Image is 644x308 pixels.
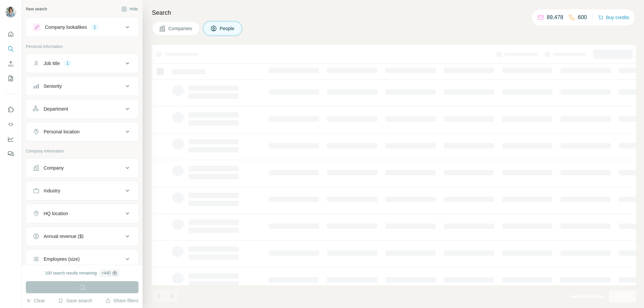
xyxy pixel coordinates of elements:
[578,13,587,21] p: 600
[26,148,139,154] p: Company information
[5,118,16,130] button: Use Surfe API
[117,4,143,14] button: Hide
[598,13,629,22] button: Buy credits
[26,101,138,117] button: Department
[5,28,16,40] button: Quick start
[26,78,138,94] button: Seniority
[44,83,62,89] div: Seniority
[45,269,119,277] div: 100 search results remaining
[5,7,16,17] img: Avatar
[26,205,138,222] button: HQ location
[26,124,138,140] button: Personal location
[91,24,99,30] div: 1
[5,43,16,55] button: Search
[547,13,563,21] p: 89,478
[5,133,16,145] button: Dashboard
[5,58,16,70] button: Enrich CSV
[45,24,87,30] div: Company lookalikes
[26,228,138,244] button: Annual revenue ($)
[58,297,92,304] button: Save search
[44,256,79,262] div: Employees (size)
[44,106,68,112] div: Department
[26,251,138,267] button: Employees (size)
[26,55,138,71] button: Job title1
[26,183,138,199] button: Industry
[102,270,111,276] div: + 440
[26,6,47,12] div: New search
[220,25,235,32] span: People
[44,165,64,171] div: Company
[44,187,60,194] div: Industry
[168,25,193,32] span: Companies
[5,148,16,160] button: Feedback
[44,233,84,240] div: Annual revenue ($)
[5,72,16,84] button: My lists
[152,8,636,17] h4: Search
[44,60,60,67] div: Job title
[64,60,71,66] div: 1
[44,210,68,217] div: HQ location
[26,297,45,304] button: Clear
[26,19,138,35] button: Company lookalikes1
[26,160,138,176] button: Company
[105,297,139,304] button: Share filters
[5,104,16,116] button: Use Surfe on LinkedIn
[26,44,139,50] p: Personal information
[44,128,79,135] div: Personal location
